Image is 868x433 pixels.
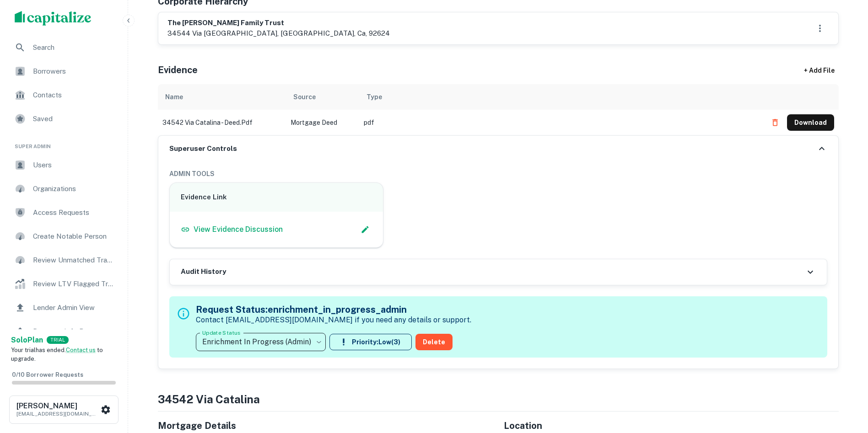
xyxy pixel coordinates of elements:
[359,110,762,135] td: pdf
[196,303,471,316] h5: Request Status: enrichment_in_progress_admin
[7,321,120,342] a: Borrower Info Requests
[7,178,120,200] a: Organizations
[169,144,237,154] h6: Superuser Controls
[196,315,471,326] p: Contact [EMAIL_ADDRESS][DOMAIN_NAME] if you need any details or support.
[504,419,839,433] h5: Location
[181,192,372,203] h6: Evidence Link
[33,326,115,337] span: Borrower Info Requests
[33,66,115,77] span: Borrowers
[47,336,69,344] div: TRIAL
[7,132,120,154] li: Super Admin
[202,329,240,337] label: Update Status
[158,110,286,135] td: 34542 via catalina - deed.pdf
[7,297,120,319] a: Lender Admin View
[358,223,372,236] button: Edit Slack Link
[367,91,382,102] div: Type
[7,108,120,130] a: Saved
[158,84,839,135] div: scrollable content
[33,160,115,171] span: Users
[196,329,326,355] div: Enrichment In Progress (Admin)
[787,62,852,79] div: + Add File
[822,360,868,404] iframe: Chat Widget
[33,302,115,313] span: Lender Admin View
[33,113,115,124] span: Saved
[7,202,120,224] a: Access Requests
[767,115,783,130] button: Delete file
[787,114,834,131] button: Download
[165,91,183,102] div: Name
[33,231,115,242] span: Create Notable Person
[7,37,120,59] a: Search
[158,84,286,110] th: Name
[286,110,359,135] td: Mortgage Deed
[33,278,115,289] span: Review LTV Flagged Transactions
[293,91,316,102] div: Source
[33,207,115,218] span: Access Requests
[33,255,115,266] span: Review Unmatched Transactions
[15,11,92,26] img: capitalize-logo.png
[194,224,283,235] p: View Evidence Discussion
[329,334,412,350] button: Priority:Low(3)
[33,183,115,194] span: Organizations
[158,63,198,77] h5: Evidence
[7,249,120,271] a: Review Unmatched Transactions
[7,273,120,295] a: Review LTV Flagged Transactions
[158,419,493,433] h5: Mortgage Details
[66,347,96,353] a: Contact us
[7,154,120,176] a: Users
[16,410,99,418] p: [EMAIL_ADDRESS][DOMAIN_NAME]
[11,347,103,363] span: Your trial has ended. to upgrade.
[158,391,839,407] h4: 34542 via catalina
[415,334,453,350] button: Delete
[7,60,120,82] a: Borrowers
[181,267,226,277] h6: Audit History
[33,90,115,101] span: Contacts
[11,336,43,344] strong: Solo Plan
[33,42,115,53] span: Search
[11,335,43,346] a: SoloPlan
[359,84,762,110] th: Type
[16,402,99,410] h6: [PERSON_NAME]
[286,84,359,110] th: Source
[167,28,390,39] p: 34544 via [GEOGRAPHIC_DATA], [GEOGRAPHIC_DATA], ca, 92624
[7,225,120,247] a: Create Notable Person
[181,224,283,235] a: View Evidence Discussion
[9,396,119,424] button: [PERSON_NAME][EMAIL_ADDRESS][DOMAIN_NAME]
[12,371,83,378] span: 0 / 10 Borrower Requests
[167,18,390,28] h6: the [PERSON_NAME] family trust
[7,84,120,106] a: Contacts
[169,169,827,179] h6: ADMIN TOOLS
